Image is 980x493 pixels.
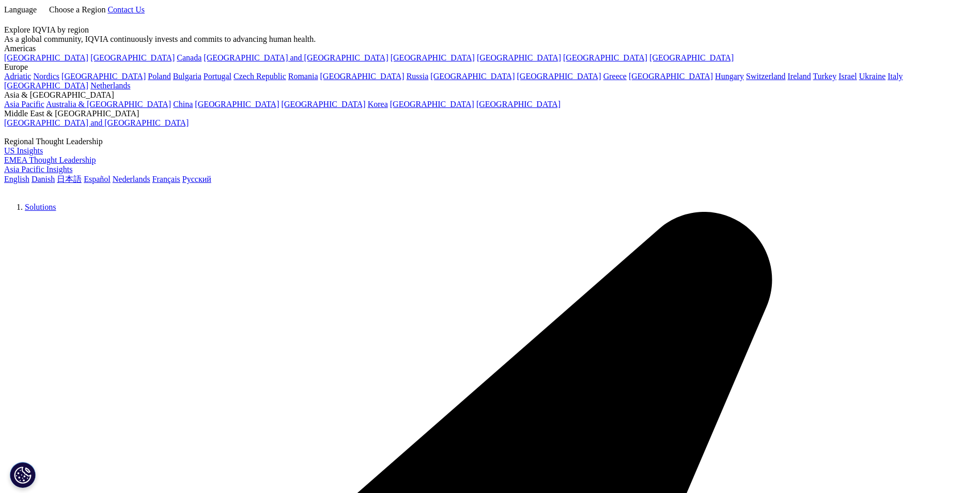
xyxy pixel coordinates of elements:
a: Ukraine [859,72,886,81]
a: US Insights [4,146,43,155]
a: [GEOGRAPHIC_DATA] and [GEOGRAPHIC_DATA] [4,118,189,127]
a: [GEOGRAPHIC_DATA] [90,53,175,62]
a: Solutions [25,203,56,211]
a: [GEOGRAPHIC_DATA] and [GEOGRAPHIC_DATA] [204,53,388,62]
a: Adriatic [4,72,31,81]
a: EMEA Thought Leadership [4,156,96,164]
a: [GEOGRAPHIC_DATA] [517,72,601,81]
a: [GEOGRAPHIC_DATA] [390,100,474,109]
a: Turkey [813,72,837,81]
a: 日本語 [57,175,82,183]
a: Israel [838,72,857,81]
a: [GEOGRAPHIC_DATA] [476,100,561,109]
a: Greece [603,72,627,81]
a: Romania [288,72,318,81]
a: [GEOGRAPHIC_DATA] [629,72,713,81]
a: Canada [177,53,201,62]
a: Poland [148,72,170,81]
a: Danish [32,175,55,183]
a: Asia Pacific Insights [4,165,72,174]
a: [GEOGRAPHIC_DATA] [563,53,647,62]
a: Netherlands [90,81,130,90]
a: [GEOGRAPHIC_DATA] [195,100,279,109]
a: Czech Republic [234,72,286,81]
a: Russia [407,72,429,81]
div: Americas [4,44,976,53]
div: Explore IQVIA by region [4,25,976,35]
a: [GEOGRAPHIC_DATA] [320,72,405,81]
a: [GEOGRAPHIC_DATA] [391,53,475,62]
a: Switzerland [746,72,785,81]
a: Nordics [33,72,59,81]
a: Contact Us [107,5,145,14]
a: [GEOGRAPHIC_DATA] [430,72,515,81]
a: English [4,175,29,183]
a: Korea [368,100,388,109]
div: Asia & [GEOGRAPHIC_DATA] [4,90,976,100]
a: Portugal [204,72,231,81]
a: Français [152,175,180,183]
button: Cookies Settings [10,462,36,488]
span: Language [4,5,37,14]
div: As a global community, IQVIA continuously invests and commits to advancing human health. [4,35,976,44]
a: [GEOGRAPHIC_DATA] [4,53,88,62]
a: [GEOGRAPHIC_DATA] [61,72,146,81]
a: Australia & [GEOGRAPHIC_DATA] [46,100,171,109]
a: Nederlands [113,175,150,183]
div: Middle East & [GEOGRAPHIC_DATA] [4,109,976,118]
span: Choose a Region [49,5,105,14]
a: Ireland [788,72,811,81]
a: Español [84,175,111,183]
a: Bulgaria [173,72,201,81]
a: [GEOGRAPHIC_DATA] [4,81,88,90]
a: [GEOGRAPHIC_DATA] [649,53,734,62]
div: Europe [4,63,976,72]
a: China [173,100,193,109]
a: [GEOGRAPHIC_DATA] [477,53,561,62]
a: Hungary [715,72,744,81]
a: [GEOGRAPHIC_DATA] [282,100,366,109]
div: Regional Thought Leadership [4,137,976,146]
a: Русский [182,175,211,183]
a: Asia Pacific [4,100,44,109]
a: Italy [888,72,903,81]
